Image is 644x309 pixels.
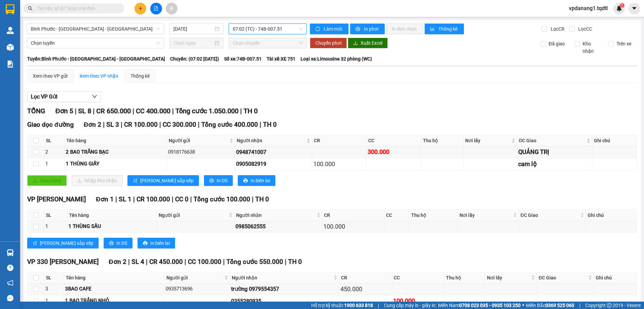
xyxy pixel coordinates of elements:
[45,223,66,231] div: 1
[522,304,524,307] span: ⚪️
[84,121,102,128] span: Đơn 2
[465,137,510,144] span: Nơi lấy
[311,302,373,309] span: Hỗ trợ kỹ thuật:
[79,72,118,80] div: Xem theo VP nhận
[251,177,270,184] span: In biên lai
[607,303,611,308] span: copyright
[135,3,146,14] button: plus
[127,175,199,186] button: sort-ascending[PERSON_NAME] sắp xếp
[93,107,95,115] span: |
[184,258,186,266] span: |
[173,25,213,33] input: 15/08/2025
[267,55,296,63] span: Tài xế: XE 751
[65,285,163,293] div: 3BAO CAFE
[430,27,436,32] span: bar-chart
[68,223,156,231] div: 1 THÙNG SẦU
[66,148,166,156] div: 2 BAO TRẮNG BẠC
[425,24,464,34] button: bar-chartThống kê
[310,24,348,34] button: syncLàm mới
[546,40,568,47] span: Đã giao
[209,178,214,184] span: printer
[115,195,117,203] span: |
[37,5,116,12] input: Tìm tên, số ĐT hoặc mã đơn
[594,272,637,283] th: Ghi chú
[255,195,269,203] span: TH 0
[172,107,174,115] span: |
[519,137,585,144] span: ĐC Giao
[109,241,114,246] span: printer
[45,148,63,156] div: 2
[201,121,258,128] span: Tổng cước 400.000
[323,222,383,231] div: 100.000
[65,135,167,146] th: Tên hàng
[361,39,382,47] span: Xuất Excel
[217,177,227,184] span: In DS
[236,211,315,219] span: Người nhận
[263,121,277,128] span: TH 0
[169,6,174,11] span: aim
[136,107,170,115] span: CC 400.000
[166,285,229,293] div: 0935713696
[143,241,148,246] span: printer
[518,147,591,157] div: QUẢNG TRỊ
[312,135,367,146] th: CR
[367,135,421,146] th: CC
[350,24,385,34] button: printerIn phơi
[128,258,130,266] span: |
[124,121,158,128] span: CR 100.000
[621,3,623,8] span: 1
[344,303,373,308] strong: 1900 633 818
[131,258,144,266] span: SL 4
[55,107,73,115] span: Đơn 5
[226,258,283,266] span: Tổng cước 550.000
[168,148,234,156] div: 0918176638
[368,147,420,157] div: 300.000
[7,280,13,286] span: notification
[44,210,67,221] th: SL
[133,178,138,184] span: sort-ascending
[204,175,233,186] button: printerIn DS
[231,285,338,293] div: trường 0979554357
[224,55,262,63] span: Số xe: 74B-007.51
[188,258,221,266] span: CC 100.000
[353,41,358,46] span: download
[393,296,443,306] div: 100.000
[27,175,67,186] button: uploadGiao hàng
[233,24,303,34] span: 07:02 (TC) - 74B-007.51
[169,137,228,144] span: Người gửi
[150,3,162,14] button: file-add
[628,3,640,14] button: caret-down
[563,4,613,12] span: vpdanang1.tqdtl
[616,5,622,11] img: icon-new-feature
[340,284,390,294] div: 450.000
[322,210,384,221] th: CR
[78,107,91,115] span: SL 8
[243,178,248,184] span: printer
[459,303,521,308] strong: 0708 023 035 - 0935 103 250
[576,25,593,33] span: Lọc CC
[6,4,14,14] img: logo-vxr
[384,210,409,221] th: CC
[44,135,65,146] th: SL
[235,222,321,231] div: 0985062555
[130,72,150,80] div: Thống kê
[438,25,459,33] span: Thống kê
[150,239,170,247] span: In biên lai
[438,302,521,309] span: Miền Nam
[104,238,132,248] button: printerIn DS
[233,38,303,48] span: Chọn chuyến
[7,295,13,301] span: message
[140,177,194,184] span: [PERSON_NAME] sắp xếp
[75,107,76,115] span: |
[33,72,67,80] div: Xem theo VP gửi
[339,272,392,283] th: CR
[348,38,388,48] button: downloadXuất Excel
[7,27,14,34] img: warehouse-icon
[146,258,148,266] span: |
[138,6,143,11] span: plus
[173,39,213,47] input: Chọn ngày
[518,159,591,169] div: cam lộ
[232,274,332,281] span: Người nhận
[45,160,63,168] div: 1
[392,272,444,283] th: CC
